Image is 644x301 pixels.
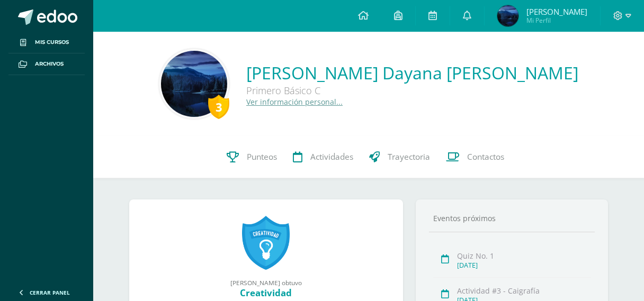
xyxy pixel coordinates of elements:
img: 27c94657143feb47cdbaa396d139d0f1.png [161,51,227,117]
a: Ver información personal... [246,97,343,107]
a: Punteos [219,136,285,178]
span: Punteos [247,151,277,162]
a: Actividades [285,136,361,178]
div: Quiz No. 1 [457,251,591,261]
span: Actividades [310,151,353,162]
div: Creatividad [140,287,393,299]
div: Actividad #3 - Caigrafía [457,286,591,296]
a: Trayectoria [361,136,438,178]
a: Contactos [438,136,512,178]
div: 3 [208,95,229,119]
div: Primero Básico C [246,84,564,97]
div: [PERSON_NAME] obtuvo [140,278,393,287]
span: Mis cursos [35,38,69,47]
div: [DATE] [457,261,591,270]
a: Mis cursos [8,32,85,53]
img: 0bb3a6bc18bdef40c4ee58a957f3c93d.png [497,5,518,26]
span: Cerrar panel [30,289,70,296]
span: Trayectoria [388,151,430,162]
span: Archivos [35,60,64,68]
span: Mi Perfil [526,16,587,25]
span: [PERSON_NAME] [526,6,587,17]
span: Contactos [467,151,504,162]
a: [PERSON_NAME] Dayana [PERSON_NAME] [246,61,578,84]
div: Eventos próximos [429,213,595,223]
a: Archivos [8,53,85,75]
